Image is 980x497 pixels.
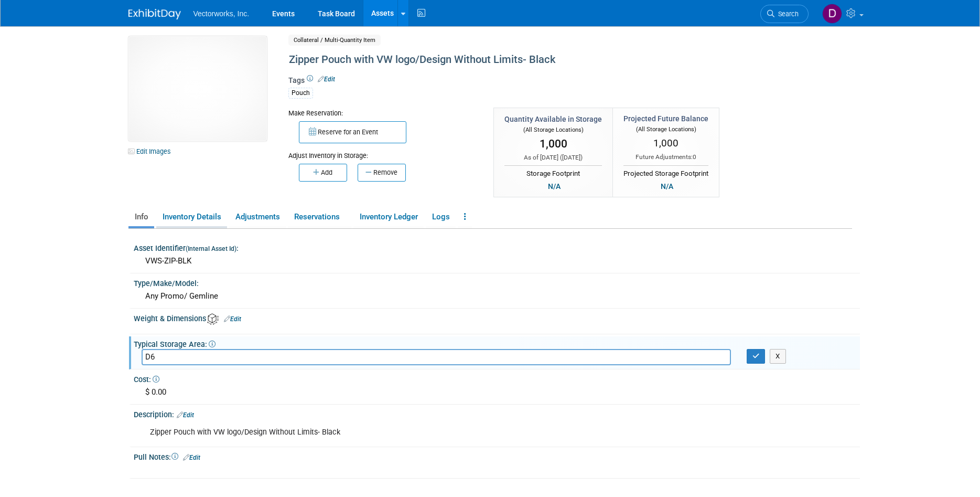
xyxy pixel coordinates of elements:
a: Edit [224,315,241,323]
span: 1,000 [653,137,679,149]
span: Vectorworks, Inc. [193,9,250,18]
div: Description: [134,407,860,420]
img: View Images [128,36,267,141]
div: Tags [288,75,766,105]
button: Remove [358,164,406,182]
div: Projected Storage Footprint [623,165,708,179]
div: Future Adjustments: [623,153,708,162]
a: Reservations [288,208,351,226]
button: X [770,349,786,364]
a: Edit [183,454,200,461]
span: 0 [693,153,696,161]
span: [DATE] [562,154,580,161]
a: Info [128,208,154,226]
span: Collateral / Multi-Quantity Item [288,35,381,46]
button: Reserve for an Event [299,121,406,143]
div: Storage Footprint [504,165,602,179]
button: Add [299,164,347,182]
a: Edit [177,411,194,419]
a: Logs [426,208,456,226]
div: Any Promo/ Gemline [142,288,852,304]
div: $ 0.00 [142,384,852,400]
div: Asset Identifier : [134,240,860,253]
a: Edit Images [128,145,175,158]
a: Adjustments [229,208,286,226]
div: Make Reservation: [288,108,478,118]
img: ExhibitDay [128,9,181,19]
a: Edit [318,76,335,83]
div: Pouch [288,88,313,99]
a: Inventory Details [156,208,227,226]
div: Adjust Inventory in Storage: [288,143,478,161]
small: (Internal Asset Id) [186,245,236,252]
div: Weight & Dimensions [134,311,860,325]
a: Search [760,5,809,23]
img: Asset Weight and Dimensions [207,313,219,325]
div: As of [DATE] ( ) [504,153,602,162]
div: VWS-ZIP-BLK [142,253,852,269]
div: N/A [658,181,676,192]
div: (All Storage Locations) [623,124,708,134]
div: Quantity Available in Storage [504,114,602,124]
span: 1,000 [540,138,567,150]
span: Typical Storage Area: [134,340,216,348]
img: Don Hall [822,4,842,24]
span: Search [774,10,799,18]
div: Projected Future Balance [623,113,708,124]
div: Pull Notes: [134,449,860,463]
a: Inventory Ledger [353,208,424,226]
div: Type/Make/Model: [134,276,860,289]
div: (All Storage Locations) [504,124,602,134]
div: Zipper Pouch with VW logo/Design Without Limits- Black [143,422,723,443]
div: Cost: [134,372,860,385]
div: Zipper Pouch with VW logo/Design Without Limits- Black [285,50,766,69]
div: N/A [545,181,564,192]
